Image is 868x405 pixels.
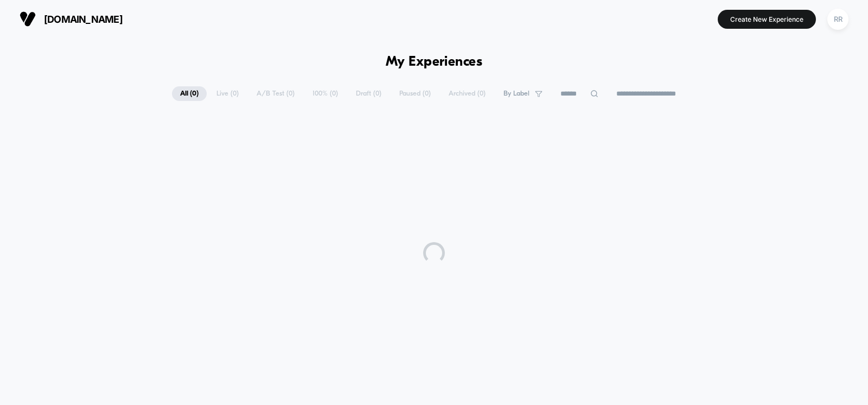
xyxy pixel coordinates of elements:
span: [DOMAIN_NAME] [44,14,123,25]
button: Create New Experience [718,10,816,29]
button: RR [824,8,852,30]
button: [DOMAIN_NAME] [16,10,126,28]
img: Visually logo [20,11,36,27]
h1: My Experiences [386,54,483,70]
div: RR [827,9,848,30]
span: By Label [503,90,529,98]
span: All ( 0 ) [172,86,207,101]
